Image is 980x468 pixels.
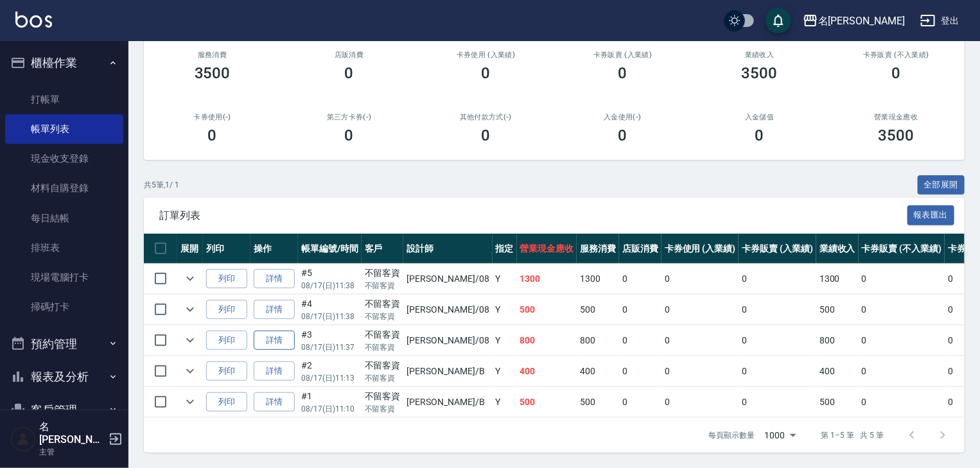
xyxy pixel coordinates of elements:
td: [PERSON_NAME] /08 [403,264,492,294]
button: save [766,8,791,33]
td: Y [493,264,517,294]
button: 列印 [206,300,247,320]
td: 0 [739,264,816,294]
h3: 服務消費 [159,51,265,59]
div: 不留客資 [365,266,401,280]
h2: 卡券使用(-) [159,113,265,121]
a: 詳情 [254,331,295,351]
div: 不留客資 [365,390,401,403]
h3: 3500 [195,64,231,82]
button: 客戶管理 [5,394,123,427]
td: #1 [298,387,362,417]
button: 報表及分析 [5,360,123,394]
td: 500 [816,387,859,417]
th: 操作 [250,234,298,264]
h3: 0 [482,64,491,82]
h2: 店販消費 [296,51,402,59]
button: 全部展開 [918,175,965,195]
button: 列印 [206,392,247,412]
button: 列印 [206,269,247,289]
th: 卡券販賣 (入業績) [739,234,816,264]
div: 1000 [760,418,801,453]
td: 500 [517,387,577,417]
div: 不留客資 [365,359,401,372]
button: expand row [180,392,200,412]
td: 1300 [816,264,859,294]
td: Y [493,387,517,417]
th: 業績收入 [816,234,859,264]
a: 詳情 [254,392,295,412]
button: expand row [180,331,200,350]
th: 卡券使用 (入業績) [661,234,739,264]
td: 0 [661,264,739,294]
th: 客戶 [362,234,404,264]
td: #3 [298,325,362,356]
h2: 卡券使用 (入業績) [433,51,539,59]
td: 0 [619,387,661,417]
td: 0 [619,264,661,294]
a: 報表匯出 [907,209,955,221]
td: 0 [619,325,661,356]
td: [PERSON_NAME] /B [403,356,492,386]
h2: 卡券販賣 (入業績) [570,51,676,59]
td: 1300 [517,264,577,294]
a: 打帳單 [5,85,123,114]
button: expand row [180,269,200,288]
td: 500 [577,387,619,417]
h2: 業績收入 [706,51,812,59]
p: 每頁顯示數量 [708,429,755,441]
h2: 其他付款方式(-) [433,113,539,121]
span: 訂單列表 [159,209,907,222]
h3: 0 [618,126,627,144]
a: 現場電腦打卡 [5,263,123,292]
p: 不留客資 [365,342,401,353]
a: 詳情 [254,361,295,381]
td: [PERSON_NAME] /08 [403,295,492,325]
h3: 0 [345,64,354,82]
th: 卡券販賣 (不入業績) [859,234,945,264]
td: 1300 [577,264,619,294]
p: 第 1–5 筆 共 5 筆 [821,429,884,441]
p: 08/17 (日) 11:10 [301,403,358,415]
img: Person [10,426,36,452]
h3: 0 [482,126,491,144]
th: 店販消費 [619,234,661,264]
p: 08/17 (日) 11:38 [301,311,358,322]
th: 指定 [493,234,517,264]
td: 800 [816,325,859,356]
a: 詳情 [254,269,295,289]
td: 0 [739,295,816,325]
p: 08/17 (日) 11:37 [301,342,358,353]
h3: 0 [618,64,627,82]
td: 400 [577,356,619,386]
td: 0 [661,325,739,356]
td: 0 [859,264,945,294]
button: 報表匯出 [907,205,955,225]
h3: 3500 [742,64,778,82]
h3: 0 [892,64,901,82]
h3: 0 [755,126,764,144]
td: 0 [739,356,816,386]
button: expand row [180,361,200,381]
th: 帳單編號/時間 [298,234,362,264]
td: 500 [517,295,577,325]
th: 營業現金應收 [517,234,577,264]
td: 0 [661,295,739,325]
td: [PERSON_NAME] /B [403,387,492,417]
div: 名[PERSON_NAME] [818,13,905,29]
a: 帳單列表 [5,114,123,144]
h2: 入金使用(-) [570,113,676,121]
td: [PERSON_NAME] /08 [403,325,492,356]
td: 0 [739,387,816,417]
th: 展開 [177,234,203,264]
td: 500 [577,295,619,325]
h2: 卡券販賣 (不入業績) [843,51,949,59]
td: #5 [298,264,362,294]
h3: 3500 [879,126,914,144]
td: 0 [619,295,661,325]
th: 列印 [203,234,250,264]
p: 共 5 筆, 1 / 1 [144,179,179,191]
td: 0 [619,356,661,386]
td: #2 [298,356,362,386]
td: Y [493,356,517,386]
